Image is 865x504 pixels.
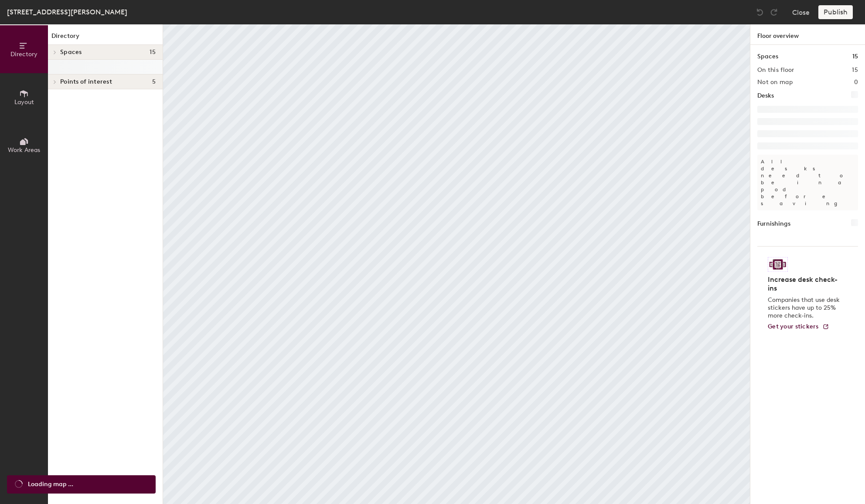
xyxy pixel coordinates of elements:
p: Companies that use desk stickers have up to 25% more check-ins. [768,296,842,320]
h2: Not on map [757,79,793,86]
h1: Furnishings [757,219,790,229]
span: Spaces [60,49,82,56]
canvas: Map [163,24,750,504]
button: Close [792,5,810,19]
h1: Floor overview [750,24,865,45]
span: 5 [152,78,156,85]
img: Sticker logo [768,257,788,272]
h1: Spaces [757,52,778,61]
span: 15 [150,49,156,56]
span: Loading map ... [28,480,73,489]
h1: Desks [757,91,774,101]
span: Work Areas [8,146,40,154]
span: Layout [14,98,34,106]
p: All desks need to be in a pod before saving [757,155,858,210]
h4: Increase desk check-ins [768,275,842,293]
img: Redo [770,8,778,17]
span: Directory [10,51,37,58]
div: [STREET_ADDRESS][PERSON_NAME] [7,7,127,17]
h1: 15 [852,52,858,61]
img: Undo [756,8,764,17]
a: Get your stickers [768,323,829,331]
span: Points of interest [60,78,112,85]
span: Get your stickers [768,323,819,330]
h2: 0 [854,79,858,86]
h1: Directory [48,31,163,45]
h2: 15 [852,67,858,74]
h2: On this floor [757,67,794,74]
